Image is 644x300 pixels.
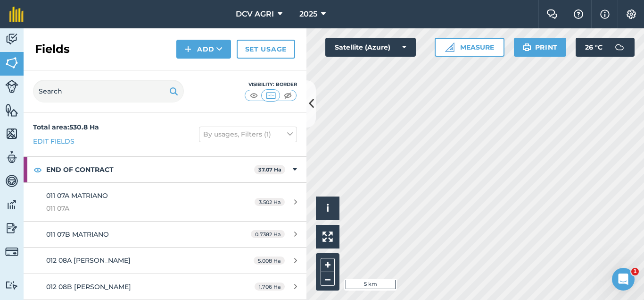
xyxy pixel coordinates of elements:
img: svg+xml;base64,PHN2ZyB4bWxucz0iaHR0cDovL3d3dy53My5vcmcvMjAwMC9zdmciIHdpZHRoPSI1MCIgaGVpZ2h0PSI0MC... [265,91,277,100]
img: svg+xml;base64,PHN2ZyB4bWxucz0iaHR0cDovL3d3dy53My5vcmcvMjAwMC9zdmciIHdpZHRoPSI1MCIgaGVpZ2h0PSI0MC... [282,91,294,100]
span: 012 08B [PERSON_NAME] [46,283,131,291]
button: + [321,258,335,272]
img: svg+xml;base64,PD94bWwgdmVyc2lvbj0iMS4wIiBlbmNvZGluZz0idXRmLTgiPz4KPCEtLSBHZW5lcmF0b3I6IEFkb2JlIE... [5,197,18,212]
span: 011 07A MATRIANO [46,191,108,200]
img: svg+xml;base64,PHN2ZyB4bWxucz0iaHR0cDovL3d3dy53My5vcmcvMjAwMC9zdmciIHdpZHRoPSI1NiIgaGVpZ2h0PSI2MC... [5,127,18,141]
button: 26 °C [576,38,635,57]
a: 012 08B [PERSON_NAME]1.706 Ha [24,274,306,300]
strong: END OF CONTRACT [46,157,254,182]
img: A question mark icon [573,9,584,19]
img: Two speech bubbles overlapping with the left bubble in the forefront [546,9,558,19]
span: 26 ° C [585,38,603,57]
button: i [316,197,339,220]
div: END OF CONTRACT37.07 Ha [24,157,306,182]
a: 012 08A [PERSON_NAME]5.008 Ha [24,248,306,273]
img: svg+xml;base64,PHN2ZyB4bWxucz0iaHR0cDovL3d3dy53My5vcmcvMjAwMC9zdmciIHdpZHRoPSI1MCIgaGVpZ2h0PSI0MC... [248,91,260,100]
input: Search [33,80,184,103]
span: 2025 [299,9,317,20]
button: Satellite (Azure) [325,38,416,57]
img: svg+xml;base64,PD94bWwgdmVyc2lvbj0iMS4wIiBlbmNvZGluZz0idXRmLTgiPz4KPCEtLSBHZW5lcmF0b3I6IEFkb2JlIE... [610,38,629,57]
img: svg+xml;base64,PD94bWwgdmVyc2lvbj0iMS4wIiBlbmNvZGluZz0idXRmLTgiPz4KPCEtLSBHZW5lcmF0b3I6IEFkb2JlIE... [5,32,18,46]
iframe: Intercom live chat [612,268,635,291]
a: Set usage [237,40,295,59]
a: 011 07A MATRIANO011 07A3.502 Ha [24,183,306,221]
img: A cog icon [626,9,637,19]
strong: Total area : 530.8 Ha [33,123,99,131]
span: 012 08A [PERSON_NAME] [46,256,131,265]
span: 3.502 Ha [255,198,285,206]
img: svg+xml;base64,PD94bWwgdmVyc2lvbj0iMS4wIiBlbmNvZGluZz0idXRmLTgiPz4KPCEtLSBHZW5lcmF0b3I6IEFkb2JlIE... [5,150,18,164]
img: svg+xml;base64,PHN2ZyB4bWxucz0iaHR0cDovL3d3dy53My5vcmcvMjAwMC9zdmciIHdpZHRoPSI1NiIgaGVpZ2h0PSI2MC... [5,103,18,117]
img: svg+xml;base64,PD94bWwgdmVyc2lvbj0iMS4wIiBlbmNvZGluZz0idXRmLTgiPz4KPCEtLSBHZW5lcmF0b3I6IEFkb2JlIE... [5,80,18,93]
img: svg+xml;base64,PD94bWwgdmVyc2lvbj0iMS4wIiBlbmNvZGluZz0idXRmLTgiPz4KPCEtLSBHZW5lcmF0b3I6IEFkb2JlIE... [5,245,18,258]
img: Ruler icon [445,43,454,52]
a: 011 07B MATRIANO0.7382 Ha [24,222,306,247]
img: svg+xml;base64,PHN2ZyB4bWxucz0iaHR0cDovL3d3dy53My5vcmcvMjAwMC9zdmciIHdpZHRoPSIxNCIgaGVpZ2h0PSIyNC... [185,43,191,55]
button: Add [176,40,231,59]
button: By usages, Filters (1) [199,127,297,142]
span: 011 07A [46,203,223,214]
span: DCV AGRI [236,9,274,20]
img: svg+xml;base64,PHN2ZyB4bWxucz0iaHR0cDovL3d3dy53My5vcmcvMjAwMC9zdmciIHdpZHRoPSIxOSIgaGVpZ2h0PSIyNC... [169,86,178,97]
span: 0.7382 Ha [251,230,285,238]
button: Measure [435,38,504,57]
span: 5.008 Ha [254,257,285,265]
img: svg+xml;base64,PHN2ZyB4bWxucz0iaHR0cDovL3d3dy53My5vcmcvMjAwMC9zdmciIHdpZHRoPSIxNyIgaGVpZ2h0PSIxNy... [600,9,610,20]
span: i [326,202,329,214]
img: svg+xml;base64,PD94bWwgdmVyc2lvbj0iMS4wIiBlbmNvZGluZz0idXRmLTgiPz4KPCEtLSBHZW5lcmF0b3I6IEFkb2JlIE... [5,281,18,290]
a: Edit fields [33,136,74,146]
img: Four arrows, one pointing top left, one top right, one bottom right and the last bottom left [322,231,333,242]
button: – [321,272,335,286]
img: svg+xml;base64,PD94bWwgdmVyc2lvbj0iMS4wIiBlbmNvZGluZz0idXRmLTgiPz4KPCEtLSBHZW5lcmF0b3I6IEFkb2JlIE... [5,221,18,235]
h2: Fields [35,42,70,57]
img: svg+xml;base64,PHN2ZyB4bWxucz0iaHR0cDovL3d3dy53My5vcmcvMjAwMC9zdmciIHdpZHRoPSIxOCIgaGVpZ2h0PSIyNC... [33,164,42,175]
img: svg+xml;base64,PHN2ZyB4bWxucz0iaHR0cDovL3d3dy53My5vcmcvMjAwMC9zdmciIHdpZHRoPSI1NiIgaGVpZ2h0PSI2MC... [5,56,18,70]
div: Visibility: Border [244,81,297,88]
span: 1 [631,268,639,275]
img: svg+xml;base64,PHN2ZyB4bWxucz0iaHR0cDovL3d3dy53My5vcmcvMjAwMC9zdmciIHdpZHRoPSIxOSIgaGVpZ2h0PSIyNC... [522,42,531,53]
strong: 37.07 Ha [258,166,281,173]
img: fieldmargin Logo [9,7,24,22]
span: 011 07B MATRIANO [46,230,109,239]
button: Print [514,38,567,57]
img: svg+xml;base64,PD94bWwgdmVyc2lvbj0iMS4wIiBlbmNvZGluZz0idXRmLTgiPz4KPCEtLSBHZW5lcmF0b3I6IEFkb2JlIE... [5,174,18,188]
span: 1.706 Ha [255,283,285,291]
